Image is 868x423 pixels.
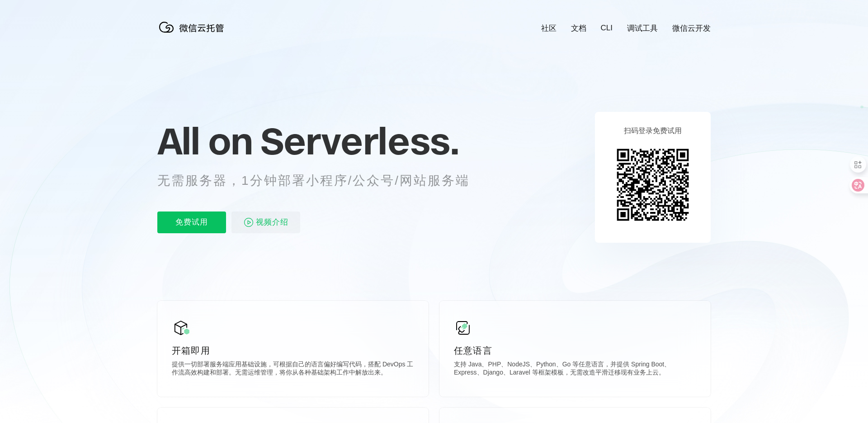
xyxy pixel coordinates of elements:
span: All on [157,118,252,163]
span: 视频介绍 [256,211,288,233]
a: 微信云托管 [157,30,230,38]
a: 调试工具 [627,23,658,34]
p: 扫码登录免费试用 [624,126,682,136]
span: Serverless. [260,118,459,163]
a: 社区 [541,23,557,34]
a: CLI [601,24,613,33]
p: 任意语言 [454,344,696,357]
a: 文档 [571,23,586,34]
img: video_play.svg [243,217,254,228]
p: 提供一切部署服务端应用基础设施，可根据自己的语言偏好编写代码，搭配 DevOps 工作流高效构建和部署。无需运维管理，将你从各种基础架构工作中解放出来。 [172,361,414,379]
p: 开箱即用 [172,344,414,357]
a: 微信云开发 [672,23,711,34]
p: 无需服务器，1分钟部署小程序/公众号/网站服务端 [157,172,486,190]
p: 免费试用 [157,211,226,233]
p: 支持 Java、PHP、NodeJS、Python、Go 等任意语言，并提供 Spring Boot、Express、Django、Laravel 等框架模板，无需改造平滑迁移现有业务上云。 [454,361,696,379]
img: 微信云托管 [157,18,230,36]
